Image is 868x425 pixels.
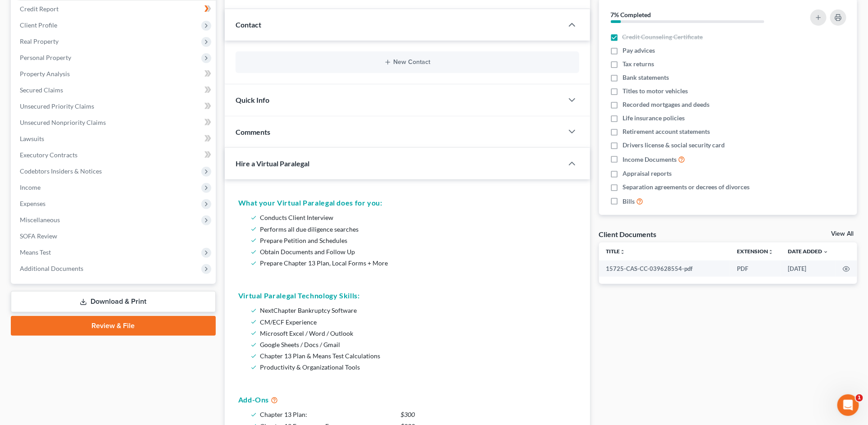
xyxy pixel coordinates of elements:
h5: Add-Ons [238,394,577,405]
li: Performs all due diligence searches [260,224,573,235]
a: Review & File [11,316,216,336]
span: Secured Claims [20,86,63,94]
span: Titles to motor vehicles [623,87,688,96]
li: CM/ECF Experience [260,316,573,328]
span: Credit Counseling Certificate [623,32,703,41]
i: unfold_more [768,249,773,255]
span: Chapter 13 Plan: [260,411,307,418]
span: Unsecured Nonpriority Claims [20,119,106,126]
h5: What your Virtual Paralegal does for you: [238,197,577,208]
span: SOFA Review [20,232,57,240]
span: Appraisal reports [623,169,672,178]
span: Property Analysis [20,70,70,78]
span: Expenses [20,200,45,207]
span: Pay advices [623,46,655,55]
span: $300 [400,409,415,420]
iframe: Intercom live chat [837,394,859,416]
a: Titleunfold_more [606,248,626,255]
li: Productivity & Organizational Tools [260,361,573,373]
li: Prepare Petition and Schedules [260,235,573,246]
td: 15725-CAS-CC-039628554-pdf [599,260,730,277]
a: Secured Claims [13,82,216,98]
span: 1 [856,394,863,402]
span: Miscellaneous [20,216,60,224]
span: Income [20,183,41,191]
button: New Contact [243,59,572,66]
span: Executory Contracts [20,151,77,159]
a: View All [831,231,854,237]
div: Client Documents [599,229,657,239]
span: Tax returns [623,59,654,69]
span: Real Property [20,37,59,45]
span: Recorded mortgages and deeds [623,100,709,109]
span: Lawsuits [20,135,44,142]
td: [DATE] [781,260,836,277]
strong: 7% Completed [611,11,651,18]
span: Quick Info [236,96,269,104]
span: Personal Property [20,54,71,61]
span: Bank statements [623,73,669,82]
span: Life insurance policies [623,114,685,123]
li: NextChapter Bankruptcy Software [260,305,573,316]
i: expand_more [823,249,828,255]
li: Chapter 13 Plan & Means Test Calculations [260,350,573,361]
li: Obtain Documents and Follow Up [260,246,573,257]
a: Lawsuits [13,131,216,147]
a: Unsecured Priority Claims [13,98,216,114]
li: Prepare Chapter 13 Plan, Local Forms + More [260,257,573,269]
span: Retirement account statements [623,127,710,136]
li: Google Sheets / Docs / Gmail [260,339,573,350]
span: Drivers license & social security card [623,141,725,150]
span: Means Test [20,248,51,256]
i: unfold_more [620,249,626,255]
a: Download & Print [11,291,216,312]
a: Executory Contracts [13,147,216,163]
td: PDF [730,260,781,277]
li: Microsoft Excel / Word / Outlook [260,328,573,339]
a: Extensionunfold_more [737,248,773,255]
a: Property Analysis [13,66,216,82]
span: Additional Documents [20,265,83,272]
span: Separation agreements or decrees of divorces [623,183,750,192]
span: Client Profile [20,21,57,29]
h5: Virtual Paralegal Technology Skills: [238,290,577,301]
span: Income Documents [623,155,677,164]
span: Bills [623,197,635,206]
a: Date Added expand_more [788,248,828,255]
span: Unsecured Priority Claims [20,102,94,110]
span: Codebtors Insiders & Notices [20,167,102,175]
span: Credit Report [20,5,59,13]
span: Contact [236,20,261,29]
span: Hire a Virtual Paralegal [236,159,309,168]
a: SOFA Review [13,228,216,244]
a: Unsecured Nonpriority Claims [13,114,216,131]
span: Comments [236,128,270,136]
li: Conducts Client Interview [260,212,573,223]
a: Credit Report [13,1,216,17]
